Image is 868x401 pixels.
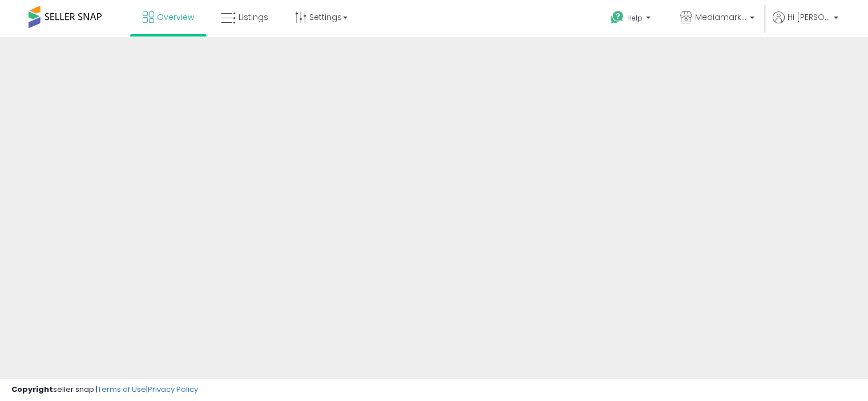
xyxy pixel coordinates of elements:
[98,384,146,395] a: Terms of Use
[11,384,53,395] strong: Copyright
[627,13,643,23] span: Help
[610,10,624,25] i: Get Help
[11,384,198,395] div: seller snap | |
[788,11,830,23] span: Hi [PERSON_NAME]
[157,11,194,23] span: Overview
[239,11,268,23] span: Listings
[601,2,662,37] a: Help
[695,11,746,23] span: Mediamarkstore
[148,384,198,395] a: Privacy Policy
[773,11,838,37] a: Hi [PERSON_NAME]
